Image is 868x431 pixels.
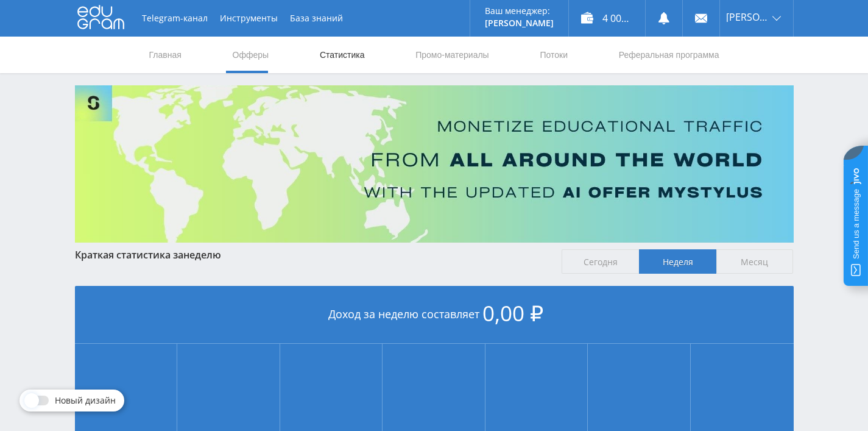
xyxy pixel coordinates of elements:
a: Потоки [538,37,569,73]
span: Месяц [716,249,794,274]
div: Краткая статистика за [75,249,550,260]
a: Промо-материалы [414,37,490,73]
div: Доход за неделю составляет [75,286,794,344]
span: 0,00 ₽ [482,299,543,327]
span: [PERSON_NAME] [726,12,769,22]
a: Реферальная программа [618,37,721,73]
span: Новый дизайн [55,396,116,405]
p: Ваш менеджер: [485,6,554,16]
span: Неделя [639,249,716,274]
span: Сегодня [562,249,639,274]
a: Офферы [231,37,270,73]
p: [PERSON_NAME] [485,18,554,28]
a: Главная [148,37,183,73]
a: Статистика [319,37,366,73]
img: Banner [75,85,794,243]
span: неделю [183,248,221,262]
